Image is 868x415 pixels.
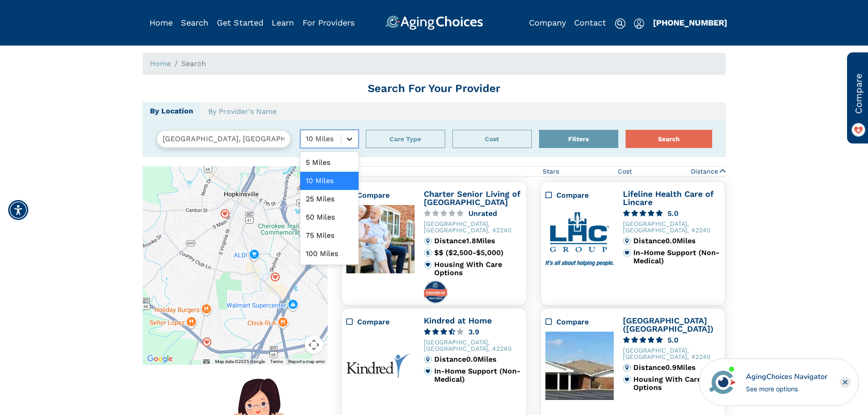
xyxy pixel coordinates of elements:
img: search-map-marker.svg [202,337,211,346]
div: Popover trigger [271,272,280,282]
div: 5 Miles [300,154,359,172]
div: [GEOGRAPHIC_DATA], [GEOGRAPHIC_DATA], 42240 [424,339,522,352]
span: Distance [691,167,718,176]
span: Compare [852,73,865,114]
div: Popover trigger [181,15,208,30]
nav: breadcrumb [143,53,726,75]
div: Popover trigger [366,130,445,148]
img: search-map-marker.svg [221,209,230,218]
div: 75 Miles [300,226,359,245]
a: Charter Senior Living of [GEOGRAPHIC_DATA] [424,189,520,207]
img: primary.svg [424,261,432,269]
div: 3.9 [468,328,479,335]
a: 3.9 [424,328,522,335]
div: [GEOGRAPHIC_DATA], [GEOGRAPHIC_DATA], 42240 [424,220,522,233]
div: Popover trigger [634,15,644,30]
div: Unrated [468,210,497,217]
div: Compare [556,317,614,328]
div: Close [840,377,851,388]
div: Housing With Care Options [434,261,522,277]
button: Cost [452,130,532,148]
a: Terms (opens in new tab) [270,359,283,364]
div: In-Home Support (Non-Medical) [633,249,721,265]
a: Report a map error [288,359,325,364]
div: Compare [545,190,614,201]
a: 5.0 [623,210,721,217]
img: cost.svg [424,249,432,257]
a: [PHONE_NUMBER] [653,18,727,27]
div: Compare [346,190,415,201]
div: Compare [357,190,415,201]
a: Search [181,18,208,27]
img: distance.svg [424,237,432,245]
div: $$ ($2,500-$5,000) [434,249,522,257]
div: Popover trigger [539,130,618,148]
div: Popover trigger [202,337,211,346]
div: See more options [746,384,827,394]
div: 100 Miles [300,245,359,263]
a: Unrated [424,210,522,217]
a: By Provider's Name [200,102,284,121]
span: Cost [618,167,632,176]
div: Distance 0.9 Miles [633,364,721,372]
img: AgingChoices [385,15,483,30]
div: [GEOGRAPHIC_DATA], [GEOGRAPHIC_DATA], 42240 [623,220,721,233]
button: Filters [539,130,618,148]
a: Learn [272,18,294,27]
img: search-icon.svg [615,18,626,29]
img: search-map-marker.svg [271,272,280,282]
a: Contact [574,18,606,27]
div: Compare [346,317,415,328]
img: distance.svg [623,364,631,372]
div: Distance 0.0 Miles [633,237,721,245]
div: [GEOGRAPHIC_DATA], [GEOGRAPHIC_DATA], 42240 [623,347,721,360]
div: 10 Miles [300,172,359,190]
button: Map camera controls [305,336,323,354]
div: Housing With Care Options [633,375,721,392]
div: 25 Miles [300,190,359,208]
img: primary.svg [623,375,631,384]
a: Kindred at Home [424,316,492,325]
a: Get Started [217,18,263,27]
a: 5.0 [623,337,721,343]
img: distance.svg [424,355,432,364]
img: primary.svg [424,367,432,375]
a: Lifeline Health Care of Lincare [623,189,714,207]
button: Keyboard shortcuts [203,359,210,365]
div: Accessibility Menu [8,200,28,220]
img: favorite_on.png [852,123,865,137]
span: Search [181,59,206,68]
span: Map data ©2025 Google [215,359,265,364]
a: Home [150,59,171,68]
button: Search [626,130,712,148]
img: primary.svg [623,249,631,257]
div: Distance 0.0 Miles [434,355,522,364]
div: 50 Miles [300,208,359,226]
span: Stars [543,167,559,176]
img: avatar [707,367,738,398]
a: Open this area in Google Maps (opens a new window) [145,353,175,365]
div: Distance 1.8 Miles [434,237,522,245]
img: Google [145,353,175,365]
img: distance.svg [623,237,631,245]
a: Company [529,18,566,27]
div: Popover trigger [221,209,230,218]
div: AgingChoices Navigator [746,371,827,382]
input: Search by City, State, or Zip Code [156,130,291,148]
div: Compare [545,317,614,328]
a: [GEOGRAPHIC_DATA] ([GEOGRAPHIC_DATA]) [623,316,714,333]
img: user-icon.svg [634,18,644,29]
div: Popover trigger [452,130,532,148]
div: Compare [357,317,415,328]
div: 5.0 [668,210,678,217]
img: premium-profile-badge.svg [424,281,447,303]
h1: Search For Your Provider [143,82,726,95]
div: In-Home Support (Non-Medical) [434,367,522,384]
div: 5.0 [668,337,678,343]
a: For Providers [303,18,354,27]
a: Home [149,18,173,27]
a: By Location [143,102,200,121]
button: Care Type [366,130,445,148]
div: Compare [556,190,614,201]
